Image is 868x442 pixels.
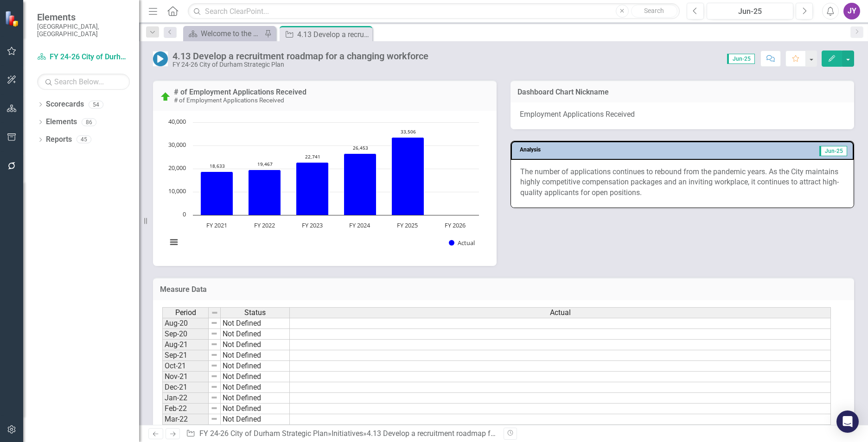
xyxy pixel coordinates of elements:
[445,221,466,229] text: FY 2026
[37,52,130,63] a: FY 24-26 City of Durham Strategic Plan
[211,404,218,412] img: 8DAGhfEEPCf229AAAAAElFTkSuQmCC
[302,221,323,229] text: FY 2023
[344,154,377,215] path: FY 2024, 26,453. Actual.
[37,23,130,38] small: [GEOGRAPHIC_DATA], [GEOGRAPHIC_DATA]
[221,382,290,393] td: Not Defined
[211,362,218,369] img: 8DAGhfEEPCf229AAAAAElFTkSuQmCC
[297,29,370,40] div: 4.13 Develop a recruitment roadmap for a changing workforce
[221,393,290,404] td: Not Defined
[186,429,497,439] div: » »
[82,118,96,126] div: 86
[397,221,418,229] text: FY 2025
[401,128,416,135] text: 33,506
[162,361,209,372] td: Oct-21
[211,373,218,380] img: 8DAGhfEEPCf229AAAAAElFTkSuQmCC
[644,7,664,14] span: Search
[89,101,103,108] div: 54
[162,425,209,436] td: Apr-22
[162,318,209,329] td: Aug-20
[168,164,186,172] text: 20,000
[210,163,225,169] text: 18,633
[153,51,168,66] img: In Progress
[162,382,209,393] td: Dec-21
[168,117,186,126] text: 40,000
[211,330,218,337] img: 8DAGhfEEPCf229AAAAAElFTkSuQmCC
[211,341,218,348] img: 8DAGhfEEPCf229AAAAAElFTkSuQmCC
[710,6,790,17] div: Jun-25
[631,5,677,18] button: Search
[183,210,186,218] text: 0
[520,110,635,119] span: Employment Applications Received
[211,383,218,391] img: 8DAGhfEEPCf229AAAAAElFTkSuQmCC
[167,236,180,249] button: View chart menu, Chart
[221,425,290,436] td: Not Defined
[221,329,290,340] td: Not Defined
[168,140,186,149] text: 30,000
[836,410,859,433] div: Open Intercom Messenger
[168,187,186,195] text: 10,000
[160,285,847,294] h3: Measure Data
[332,429,363,438] a: Initiatives
[77,136,91,144] div: 45
[550,309,571,317] span: Actual
[46,134,72,145] a: Reports
[211,351,218,359] img: 8DAGhfEEPCf229AAAAAElFTkSuQmCC
[37,12,130,23] span: Elements
[201,172,233,215] path: FY 2021, 18,633. Actual.
[305,153,320,160] text: 22,741
[819,146,847,156] span: Jun-25
[162,404,209,414] td: Feb-22
[520,167,844,199] p: The number of applications continues to rebound from the pandemic years. As the City maintains hi...
[46,99,84,110] a: Scorecards
[5,11,21,27] img: ClearPoint Strategy
[162,118,487,257] div: Chart. Highcharts interactive chart.
[188,3,680,19] input: Search ClearPoint...
[211,415,218,423] img: 8DAGhfEEPCf229AAAAAElFTkSuQmCC
[843,3,860,19] button: JY
[221,350,290,361] td: Not Defined
[517,88,847,96] h3: Dashboard Chart Nickname
[201,28,262,39] div: Welcome to the FY [DATE]-[DATE] Strategic Plan Landing Page!
[211,319,218,327] img: 8DAGhfEEPCf229AAAAAElFTkSuQmCC
[727,54,755,64] span: Jun-25
[174,88,306,96] a: # of Employment Applications Received
[199,429,328,438] a: FY 24-26 City of Durham Strategic Plan
[160,91,171,102] img: On Target
[162,414,209,425] td: Mar-22
[520,147,658,153] h3: Analysis
[162,329,209,340] td: Sep-20
[174,96,284,104] small: # of Employment Applications Received
[175,309,196,317] span: Period
[172,61,428,68] div: FY 24-26 City of Durham Strategic Plan
[249,170,281,215] path: FY 2022, 19,467. Actual.
[162,372,209,382] td: Nov-21
[172,51,428,61] div: 4.13 Develop a recruitment roadmap for a changing workforce
[353,145,368,151] text: 26,453
[257,161,273,167] text: 19,467
[367,429,570,438] div: 4.13 Develop a recruitment roadmap for a changing workforce
[707,3,793,19] button: Jun-25
[244,309,266,317] span: Status
[221,404,290,414] td: Not Defined
[211,309,218,316] img: 8DAGhfEEPCf229AAAAAElFTkSuQmCC
[221,340,290,350] td: Not Defined
[296,163,329,215] path: FY 2023, 22,741. Actual.
[162,393,209,404] td: Jan-22
[46,117,77,127] a: Elements
[211,394,218,401] img: 8DAGhfEEPCf229AAAAAElFTkSuQmCC
[221,361,290,372] td: Not Defined
[185,28,262,39] a: Welcome to the FY [DATE]-[DATE] Strategic Plan Landing Page!
[162,340,209,350] td: Aug-21
[37,74,130,90] input: Search Below...
[162,118,484,257] svg: Interactive chart
[206,221,227,229] text: FY 2021
[449,239,475,247] button: Show Actual
[392,138,424,215] path: FY 2025 , 33,506. Actual.
[349,221,370,229] text: FY 2024
[162,350,209,361] td: Sep-21
[254,221,275,229] text: FY 2022
[221,318,290,329] td: Not Defined
[221,372,290,382] td: Not Defined
[221,414,290,425] td: Not Defined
